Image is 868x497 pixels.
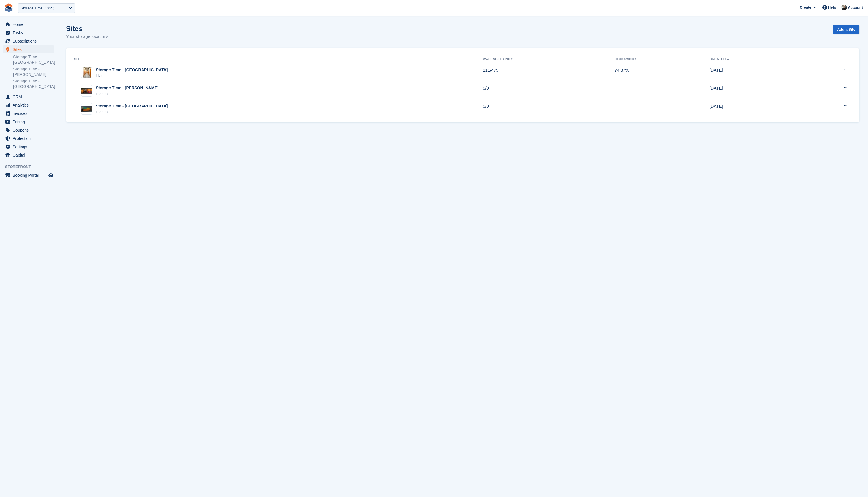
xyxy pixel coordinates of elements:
[83,67,91,78] img: Image of Storage Time - Stockport site
[3,126,54,134] a: menu
[615,64,709,82] td: 74.87%
[96,109,168,115] div: Hidden
[483,100,615,118] td: 0/0
[3,101,54,109] a: menu
[96,85,158,91] div: Storage Time - [PERSON_NAME]
[13,66,54,77] a: Storage Time - [PERSON_NAME]
[13,54,54,65] a: Storage Time - [GEOGRAPHIC_DATA]
[833,25,859,34] a: Add a Site
[3,29,54,37] a: menu
[3,143,54,151] a: menu
[13,151,47,159] span: Capital
[96,73,168,79] div: Live
[13,118,47,126] span: Pricing
[5,3,13,12] img: stora-icon-8386f47178a22dfd0bd8f6a31ec36ba5ce8667c1dd55bd0f319d3a0aa187defe.svg
[800,5,811,10] span: Create
[483,82,615,100] td: 0/0
[96,91,158,97] div: Hidden
[3,45,54,53] a: menu
[3,171,54,179] a: menu
[3,109,54,117] a: menu
[96,67,168,73] div: Storage Time - [GEOGRAPHIC_DATA]
[73,55,483,64] th: Site
[81,88,92,94] img: Image of Storage Time - Sharston site
[615,55,709,64] th: Occupancy
[47,172,54,179] a: Preview store
[709,57,730,61] a: Created
[13,109,47,117] span: Invoices
[13,29,47,37] span: Tasks
[709,82,800,100] td: [DATE]
[96,103,168,109] div: Storage Time - [GEOGRAPHIC_DATA]
[3,151,54,159] a: menu
[13,37,47,45] span: Subscriptions
[3,20,54,28] a: menu
[20,5,55,11] div: Storage Time (1325)
[13,45,47,53] span: Sites
[81,106,92,112] img: Image of Storage Time - Manchester site
[13,171,47,179] span: Booking Portal
[709,100,800,118] td: [DATE]
[3,134,54,142] a: menu
[3,37,54,45] a: menu
[709,64,800,82] td: [DATE]
[483,55,615,64] th: Available Units
[841,5,847,10] img: Tom Huddleston
[13,126,47,134] span: Coupons
[3,93,54,101] a: menu
[13,143,47,151] span: Settings
[848,5,863,11] span: Account
[13,78,54,89] a: Storage Time - [GEOGRAPHIC_DATA]
[483,64,615,82] td: 111/475
[13,20,47,28] span: Home
[66,33,108,40] p: Your storage locations
[13,93,47,101] span: CRM
[828,5,836,10] span: Help
[13,101,47,109] span: Analytics
[5,164,57,170] span: Storefront
[13,134,47,142] span: Protection
[66,25,108,32] h1: Sites
[3,118,54,126] a: menu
